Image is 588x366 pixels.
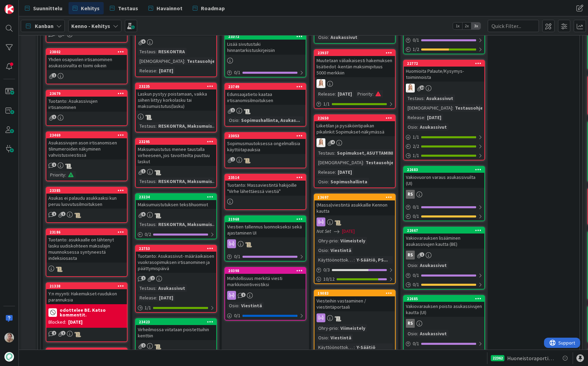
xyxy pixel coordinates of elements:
div: Asukassivut [425,95,455,102]
span: 3x [471,23,481,29]
span: : [156,67,157,74]
span: 10 / 12 [323,276,335,283]
div: 1/2 [404,45,484,54]
div: 0/3 [314,266,395,274]
div: Release [317,168,335,176]
div: Priority [356,90,372,98]
div: Muutetaan väliaikaisesti hakemuksen lisätiedot -kentän maksimipituus 5000 merkkiin [314,56,395,77]
div: 23372 [228,34,306,39]
div: 19083 [318,291,395,296]
div: 22685 [404,296,484,302]
div: 21858 [49,349,127,354]
div: 23749 [228,84,306,89]
span: : [328,247,329,254]
div: 0/1 [404,349,484,357]
div: 21338 [49,284,127,288]
span: 0 / 1 [234,312,240,319]
div: 2/2 [404,142,484,151]
div: 23186Tuotanto: asukkaalle on lähtenyt lasku uudiskohteen maksulajin muunnoksessa syntyneestä inde... [46,229,127,263]
span: 1 [52,115,56,119]
span: 1 [241,293,246,297]
div: 23372 [225,33,306,40]
span: 0 / 2 [145,231,151,238]
div: 21338 [46,283,127,289]
div: 0/1 [404,203,484,211]
span: 1x [453,23,462,29]
div: 22650 [318,116,395,121]
span: : [417,330,418,337]
div: 1/1 [404,133,484,141]
div: Release [138,67,156,74]
span: : [156,284,157,292]
span: 0 / 1 [413,203,419,211]
div: Viestintä [329,334,353,341]
div: Tuotanto: Asukassivujen irtisanominen [46,97,127,112]
div: RS [404,319,484,328]
span: : [354,343,355,351]
div: Testaus [317,149,334,157]
div: RESKONTRA, Maksumuis... [157,122,218,130]
div: 23937 [314,50,395,56]
div: 22667 [407,228,484,233]
div: Release [138,294,156,301]
span: : [354,256,355,264]
span: : [238,302,239,309]
div: 23937Muutetaan väliaikaisesti hakemuksen lisätiedot -kentän maksimipituus 5000 merkkiin [314,50,395,77]
div: 23423Virheilmossa viitataan poistettuihin kenttiin [136,319,216,340]
div: 22753Tuotanto: Asukassivut- määräaikaisen vuokrasopimuksen irtisanominen ja päättymispäivä [136,245,216,273]
span: : [338,237,339,244]
div: Asukassivujen ason irtisanomisen tilinumeroiden näkyminen vahvistusviestissä [46,138,127,159]
span: Testaus [118,4,138,12]
span: 1 [141,276,146,280]
div: Testaus [406,95,424,102]
div: 23235Laskun pystyy poistamaan, vaikka siihen liittyy korkolasku tai maksumuistutus(lasku) [136,83,216,111]
div: 19083 [314,290,395,296]
div: 23679 [46,90,127,97]
span: : [328,33,329,41]
div: Käyttöönottokriittisyys [317,343,354,351]
span: : [335,90,336,98]
div: 21338Y:n myynti: Hakemukset-ruudukon parannuksia [46,283,127,304]
span: : [452,104,453,112]
div: 23514 [228,175,306,180]
div: Osio [406,262,417,269]
div: [DATE] [425,114,443,121]
div: Ohry-prio [317,237,338,244]
div: Testaus [138,122,156,130]
div: Maksumuistutus menee taustalla virheeseen, jos tavoitteilta puuttuu laskut [136,145,216,166]
div: 13697 [318,195,395,200]
div: [DATE] [157,294,175,301]
span: : [328,334,329,341]
div: Laskun pystyy poistamaan, vaikka siihen liittyy korkolasku tai maksumuistutus(lasku) [136,89,216,111]
div: [DATE] [336,168,354,176]
div: 23295 [139,139,216,144]
div: 1/1 [314,100,395,108]
img: Visit kanbanzone.com [4,4,14,14]
div: Vakiovarauksen poisto asukassivujen kautta (UI) [404,302,484,317]
div: Viesteihin vastaaminen / viestintäportaali [314,296,395,311]
input: Quick Filter... [488,20,539,32]
span: : [65,171,66,179]
div: 21968 [228,217,306,222]
div: 22683 [404,167,484,173]
span: 2x [462,23,471,29]
div: Sopimushallinta [329,178,369,185]
span: 2 [52,331,56,335]
div: 23469 [49,133,127,138]
div: 23385 [49,188,127,193]
div: Release [406,114,424,121]
div: 23679Tuotanto: Asukassivujen irtisanominen [46,90,127,112]
div: RESKONTRA, Maksumuis... [157,178,218,185]
div: 22753 [136,245,216,252]
div: Osio [317,334,328,341]
div: Y-Säätiö [355,343,377,351]
div: 20398 [228,268,306,273]
div: 23514Tuotanto: Massaviestintä hakijoille "Virhe lähettäessä viestiä" [225,174,306,196]
div: Testausohjeet... [453,104,494,112]
div: 22683 [407,167,484,172]
a: Kehitys [69,2,104,14]
span: 2 [141,343,146,348]
div: 23235 [139,84,216,89]
div: 0/1 [404,271,484,280]
div: Yhden osapuolen irtisanominen asukassivuilta ei toimi oikein [46,55,127,70]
